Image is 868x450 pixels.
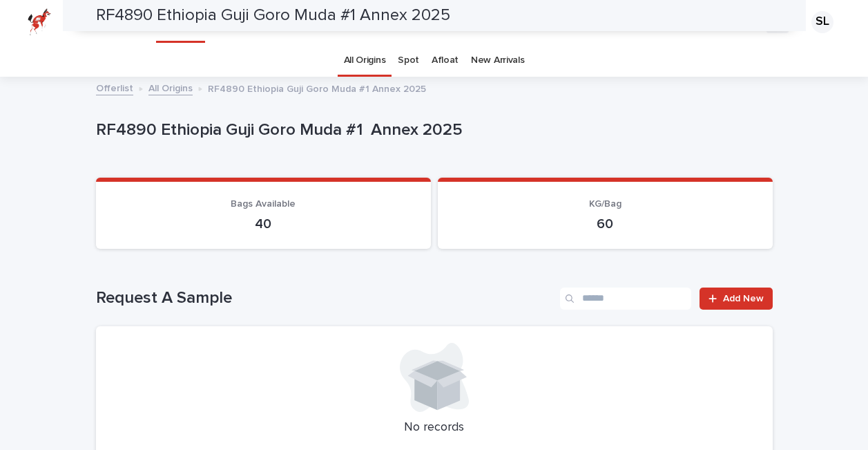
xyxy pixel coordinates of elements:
[432,44,459,77] a: Afloat
[113,216,414,232] p: 40
[589,199,621,209] span: KG/Bag
[231,199,296,209] span: Bags Available
[113,420,756,435] p: No records
[471,44,524,77] a: New Arrivals
[398,44,419,77] a: Spot
[560,288,691,310] input: Search
[208,80,426,95] p: RF4890 Ethiopia Guji Goro Muda #1 Annex 2025
[723,294,764,303] span: Add New
[96,120,767,140] p: RF4890 Ethiopia Guji Goro Muda #1 Annex 2025
[96,288,555,308] h1: Request A Sample
[344,44,386,77] a: All Origins
[454,216,756,232] p: 60
[811,11,833,33] div: SL
[96,79,133,95] a: Offerlist
[148,79,193,95] a: All Origins
[700,288,772,310] a: Add New
[28,8,51,36] img: zttTXibQQrCfv9chImQE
